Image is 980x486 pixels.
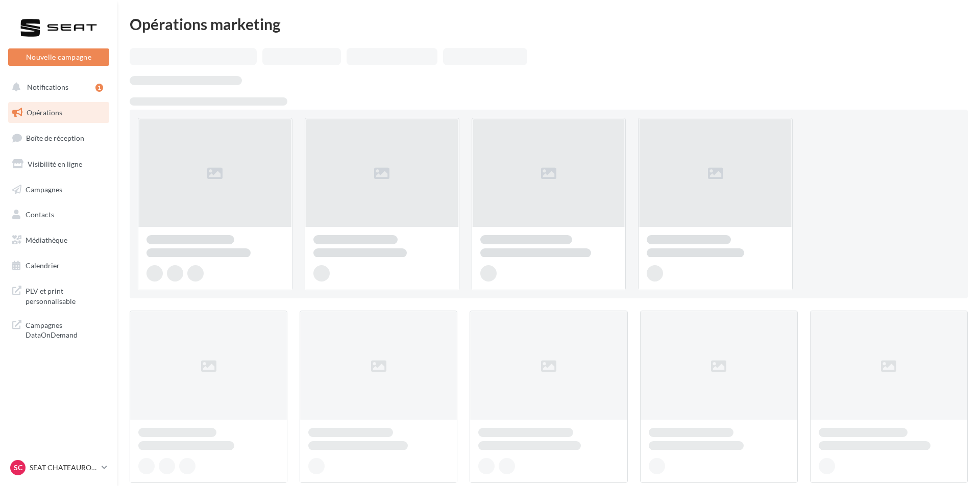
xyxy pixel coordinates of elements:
span: Boîte de réception [26,134,84,142]
span: Campagnes [26,185,62,193]
span: Visibilité en ligne [28,160,82,168]
a: Campagnes [6,179,111,200]
span: Opérations [27,108,62,117]
div: 1 [95,84,103,92]
a: Opérations [6,102,111,123]
a: Contacts [6,204,111,225]
a: SC SEAT CHATEAUROUX [8,458,109,477]
a: PLV et print personnalisable [6,280,111,310]
a: Campagnes DataOnDemand [6,314,111,344]
span: Contacts [26,210,54,219]
span: Médiathèque [26,236,67,244]
a: Visibilité en ligne [6,154,111,175]
button: Nouvelle campagne [8,48,109,66]
span: Campagnes DataOnDemand [26,318,105,340]
span: PLV et print personnalisable [26,284,105,306]
div: Opérations marketing [130,16,968,32]
span: SC [14,463,22,473]
span: Notifications [27,83,68,91]
a: Boîte de réception [6,127,111,149]
a: Médiathèque [6,229,111,251]
button: Notifications 1 [6,76,107,98]
span: Calendrier [26,261,60,270]
p: SEAT CHATEAUROUX [30,463,97,473]
a: Calendrier [6,255,111,276]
